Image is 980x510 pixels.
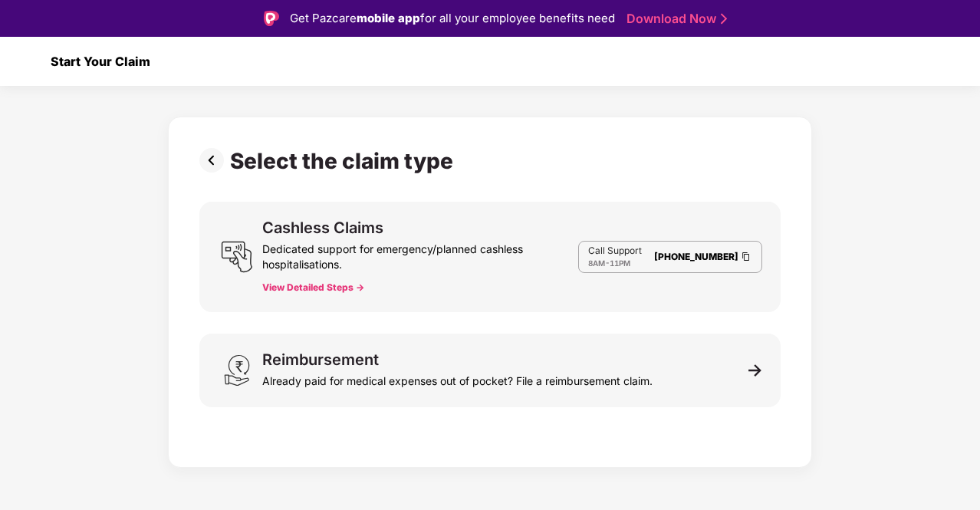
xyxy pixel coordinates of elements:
div: Select the claim type [230,148,459,174]
span: 8AM [588,258,605,268]
img: Clipboard Icon [740,250,752,263]
img: Stroke [721,11,727,27]
div: Dedicated support for emergency/planned cashless hospitalisations. [262,235,578,272]
button: View Detailed Steps -> [262,281,364,294]
div: Already paid for medical expenses out of pocket? File a reimbursement claim. [262,367,653,389]
span: 11PM [610,258,630,268]
div: Reimbursement [262,352,379,367]
div: Get Pazcare for all your employee benefits need [290,9,615,28]
img: svg+xml;base64,PHN2ZyB3aWR0aD0iMTEiIGhlaWdodD0iMTEiIHZpZXdCb3g9IjAgMCAxMSAxMSIgZmlsbD0ibm9uZSIgeG... [748,364,762,377]
img: svg+xml;base64,PHN2ZyBpZD0iUHJldi0zMngzMiIgeG1sbnM9Imh0dHA6Ly93d3cudzMub3JnLzIwMDAvc3ZnIiB3aWR0aD... [199,148,230,173]
img: svg+xml;base64,PHN2ZyB3aWR0aD0iMjQiIGhlaWdodD0iMjUiIHZpZXdCb3g9IjAgMCAyNCAyNSIgZmlsbD0ibm9uZSIgeG... [221,241,253,273]
strong: mobile app [357,11,420,25]
div: Start Your Claim [41,54,150,69]
img: svg+xml;base64,PHN2ZyB3aWR0aD0iMjQiIGhlaWdodD0iMzEiIHZpZXdCb3g9IjAgMCAyNCAzMSIgZmlsbD0ibm9uZSIgeG... [221,354,253,387]
div: Cashless Claims [262,220,383,235]
a: Download Now [626,11,722,27]
img: Logo [264,11,279,26]
p: Call Support [588,245,642,257]
a: [PHONE_NUMBER] [654,251,738,262]
div: - [588,257,642,269]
